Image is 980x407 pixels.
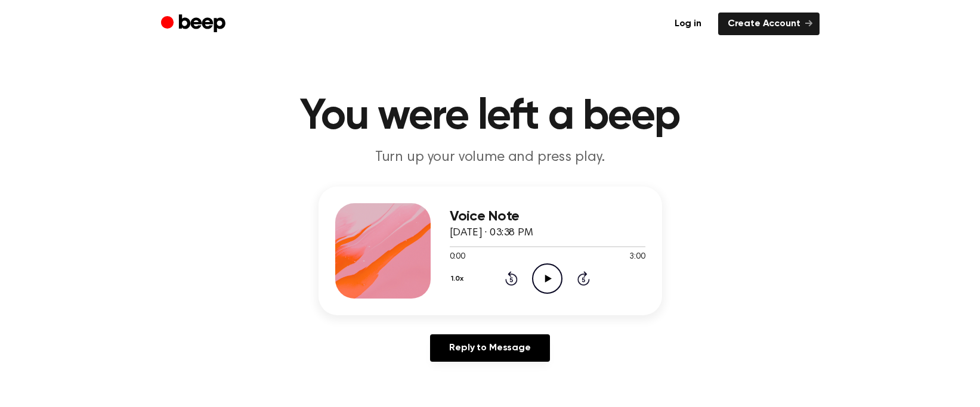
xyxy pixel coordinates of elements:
[450,269,468,289] button: 1.0x
[261,148,719,167] p: Turn up your volume and press play.
[161,13,228,36] a: Beep
[718,13,820,35] a: Create Account
[450,228,533,238] span: [DATE] · 03:38 PM
[665,13,711,35] a: Log in
[450,251,465,263] span: 0:00
[450,209,645,225] h3: Voice Note
[430,334,549,362] a: Reply to Message
[629,251,645,263] span: 3:00
[185,95,796,138] h1: You were left a beep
